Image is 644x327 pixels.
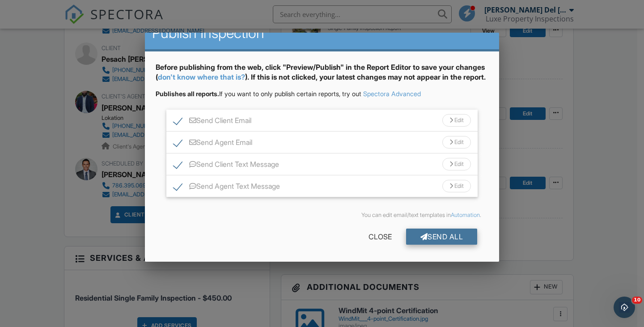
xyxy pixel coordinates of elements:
[406,229,478,245] div: Send All
[614,297,635,318] iframe: Intercom live chat
[174,138,252,149] label: Send Agent Email
[363,90,421,98] a: Spectora Advanced
[163,212,481,219] div: You can edit email/text templates in .
[156,90,219,98] strong: Publishes all reports.
[174,116,251,127] label: Send Client Email
[632,297,642,304] span: 10
[354,229,406,245] div: Close
[451,212,480,218] a: Automation
[442,114,471,127] div: Edit
[158,72,245,81] a: don't know where that is?
[442,158,471,170] div: Edit
[156,90,361,98] span: If you want to only publish certain reports, try out
[442,136,471,149] div: Edit
[156,62,488,89] div: Before publishing from the web, click "Preview/Publish" in the Report Editor to save your changes...
[174,182,280,193] label: Send Agent Text Message
[152,24,492,42] h2: Publish Inspection
[442,180,471,192] div: Edit
[174,160,279,171] label: Send Client Text Message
